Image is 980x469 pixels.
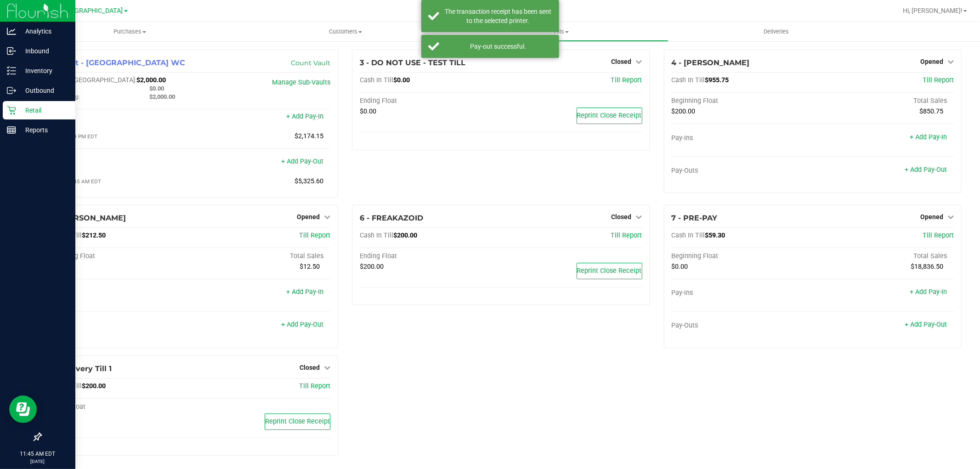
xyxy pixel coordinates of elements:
span: 7 - PRE-PAY [672,214,718,222]
a: Customers [238,22,453,41]
div: Beginning Float [48,252,189,260]
div: Pay-out successful. [444,42,552,51]
p: Analytics [16,26,71,37]
span: $18,836.50 [911,263,943,271]
span: [GEOGRAPHIC_DATA] [60,7,123,15]
span: $59.30 [705,232,725,239]
div: Beginning Float [672,97,813,105]
span: Reprint Close Receipt [577,267,642,275]
div: Ending Float [360,97,501,105]
span: $0.00 [393,76,410,84]
p: [DATE] [4,458,71,465]
span: Cash In Till [360,232,393,239]
button: Reprint Close Receipt [577,107,642,124]
a: Count Vault [291,59,330,67]
div: Total Sales [189,252,330,260]
span: Cash In Till [672,232,705,239]
a: Till Report [299,232,330,239]
span: Reprint Close Receipt [577,112,642,119]
span: Deliveries [751,28,801,36]
inline-svg: Analytics [7,27,16,36]
div: Pay-Outs [48,158,189,167]
inline-svg: Outbound [7,86,16,95]
a: + Add Pay-In [286,288,323,296]
a: + Add Pay-Out [905,166,947,174]
span: $200.00 [82,382,106,390]
div: Ending Float [48,403,189,411]
inline-svg: Inbound [7,46,16,56]
a: Till Report [611,76,642,84]
p: 11:45 AM EDT [4,450,71,458]
p: Inbound [16,45,71,57]
button: Reprint Close Receipt [577,263,642,279]
span: 4 - [PERSON_NAME] [672,58,750,67]
a: + Add Pay-Out [281,321,323,328]
span: $2,174.15 [295,132,323,140]
div: Pay-Ins [48,113,189,122]
div: Pay-Ins [48,289,189,297]
a: + Add Pay-In [286,113,323,120]
div: Total Sales [813,97,954,105]
span: $0.00 [672,263,688,271]
iframe: Resource center [9,396,37,423]
div: Ending Float [360,252,501,260]
a: Tills [453,22,668,41]
a: Till Report [299,382,330,390]
span: Closed [612,58,632,65]
span: $200.00 [360,263,384,271]
span: Cash In Till [360,76,393,84]
a: + Add Pay-In [910,288,947,296]
span: $2,000.00 [136,76,166,84]
a: Till Report [611,232,642,239]
div: Pay-Outs [672,167,813,175]
inline-svg: Reports [7,125,16,135]
div: Pay-Outs [48,322,189,330]
a: + Add Pay-Out [281,158,323,165]
button: Reprint Close Receipt [265,413,330,430]
span: $5,325.60 [295,177,323,185]
span: 3 - DO NOT USE - TEST TILL [360,58,465,67]
span: Closed [612,213,632,220]
span: Tills [453,28,668,36]
p: Inventory [16,65,71,76]
span: Hi, [PERSON_NAME]! [903,7,963,14]
p: Reports [16,124,71,136]
span: Cash In [GEOGRAPHIC_DATA]: [48,76,136,84]
span: Opened [297,213,320,220]
span: Opened [920,213,943,220]
a: Manage Sub-Vaults [272,79,330,86]
span: 1 - Vault - [GEOGRAPHIC_DATA] WC [48,58,185,67]
div: Pay-Ins [672,289,813,297]
inline-svg: Inventory [7,66,16,75]
span: 8 - Delivery Till 1 [48,364,112,373]
span: $0.00 [360,107,376,115]
p: Outbound [16,85,71,96]
span: Closed [300,364,320,371]
span: Cash In Till [672,76,705,84]
span: Reprint Close Receipt [265,418,330,425]
span: $212.50 [82,232,106,239]
a: Till Report [923,76,954,84]
a: + Add Pay-In [910,133,947,141]
div: Pay-Ins [672,134,813,142]
span: $955.75 [705,76,729,84]
a: Deliveries [668,22,884,41]
span: $200.00 [672,107,696,115]
span: $0.00 [149,85,164,92]
div: The transaction receipt has been sent to the selected printer. [444,7,552,25]
div: Pay-Outs [672,322,813,330]
span: 5 - [PERSON_NAME] [48,214,126,222]
a: + Add Pay-Out [905,321,947,328]
span: 6 - FREAKAZOID [360,214,423,222]
inline-svg: Retail [7,106,16,115]
span: Customers [238,28,453,36]
div: Total Sales [813,252,954,260]
a: Till Report [923,232,954,239]
span: $200.00 [393,232,417,239]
